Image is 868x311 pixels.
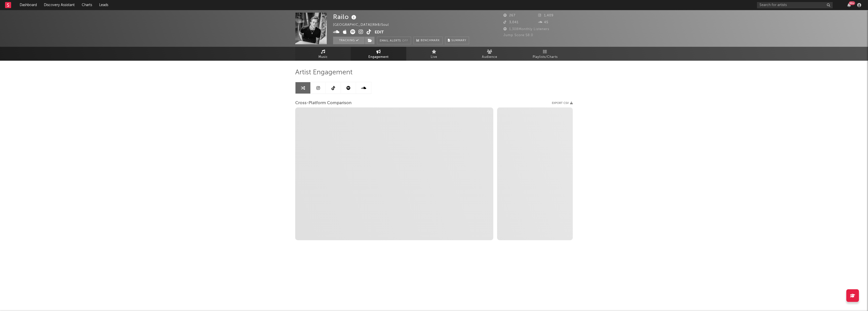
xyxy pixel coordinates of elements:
[368,54,389,60] span: Engagement
[295,47,351,61] a: Music
[462,47,517,61] a: Audience
[421,38,440,44] span: Benchmark
[451,39,466,42] span: Summary
[333,37,365,44] button: Tracking
[402,39,408,42] em: Off
[757,2,833,8] input: Search for artists
[318,54,328,60] span: Music
[538,14,554,17] span: 1,409
[414,37,443,44] a: Benchmark
[333,22,395,28] div: [GEOGRAPHIC_DATA] | R&B/Soul
[517,47,573,61] a: Playlists/Charts
[503,28,549,31] span: 1,308 Monthly Listeners
[538,21,548,24] span: 45
[377,37,411,44] button: Email AlertsOff
[482,54,497,60] span: Audience
[295,70,352,76] span: Artist Engagement
[533,54,558,60] span: Playlists/Charts
[375,29,384,36] button: Edit
[431,54,437,60] span: Live
[849,1,855,5] div: 99 +
[333,13,358,21] div: Railo
[503,34,533,37] span: Jump Score: 58.0
[295,100,351,106] span: Cross-Platform Comparison
[847,3,851,7] button: 99+
[552,102,573,105] button: Export CSV
[445,37,469,44] button: Summary
[503,14,516,17] span: 267
[351,47,406,61] a: Engagement
[406,47,462,61] a: Live
[503,21,519,24] span: 3,041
